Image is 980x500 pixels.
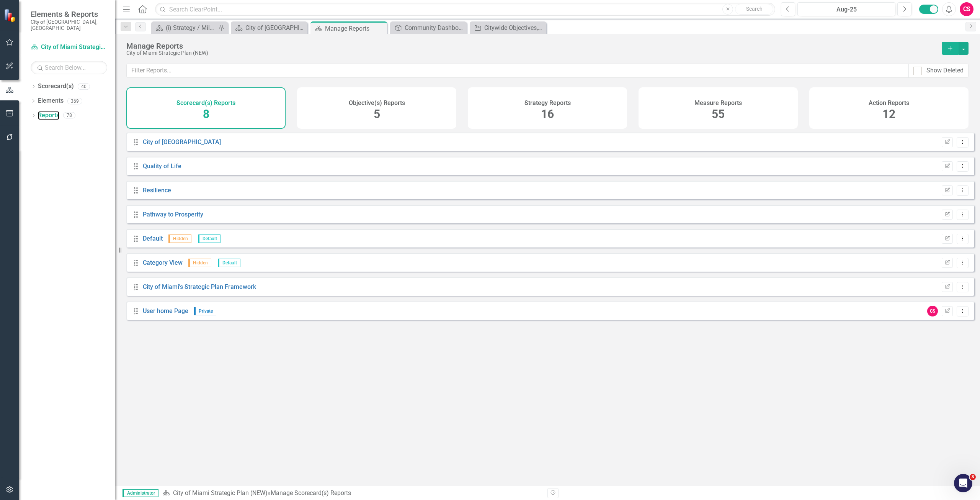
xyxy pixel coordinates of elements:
[203,107,209,121] span: 8
[78,83,90,90] div: 40
[143,138,221,146] a: City of [GEOGRAPHIC_DATA]
[31,19,107,31] small: City of [GEOGRAPHIC_DATA], [GEOGRAPHIC_DATA]
[524,100,571,107] h4: Strategy Reports
[153,23,216,33] a: (i) Strategy / Milestone Evaluation and Recommendations Report
[126,64,909,78] input: Filter Reports...
[954,474,972,492] iframe: Intercom live chat
[233,23,305,33] a: City of [GEOGRAPHIC_DATA]
[797,2,895,16] button: Aug-25
[735,4,773,15] button: Search
[143,235,163,242] a: Default
[126,50,934,56] div: City of Miami Strategic Plan (NEW)
[472,23,544,33] a: Citywide Objectives, Goals, Strategies (for CP)
[927,306,938,316] div: CS
[168,234,191,243] span: Hidden
[218,259,240,267] span: Default
[926,66,964,75] div: Show Deleted
[188,259,211,267] span: Hidden
[155,3,775,16] input: Search ClearPoint...
[800,5,893,14] div: Aug-25
[166,23,216,33] div: (i) Strategy / Milestone Evaluation and Recommendations Report
[194,307,216,315] span: Private
[173,489,268,497] a: City of Miami Strategic Plan (NEW)
[143,307,188,315] a: User home Page
[484,23,544,33] div: Citywide Objectives, Goals, Strategies (for CP)
[541,107,554,121] span: 16
[67,98,82,104] div: 369
[31,10,107,19] span: Elements & Reports
[31,43,107,52] a: City of Miami Strategic Plan (NEW)
[405,23,465,33] div: Community Dashboard Strategies
[325,24,385,33] div: Manage Reports
[746,6,763,12] span: Search
[162,489,542,498] div: » Manage Scorecard(s) Reports
[869,100,909,107] h4: Action Reports
[392,23,465,33] a: Community Dashboard Strategies
[143,283,256,290] a: City of Miami's Strategic Plan Framework
[143,162,181,170] a: Quality of Life
[122,489,158,497] span: Administrator
[143,187,171,194] a: Resilience
[960,2,973,16] button: CS
[143,211,203,218] a: Pathway to Prosperity
[198,234,220,243] span: Default
[126,42,934,50] div: Manage Reports
[374,107,380,121] span: 5
[38,82,74,91] a: Scorecard(s)
[176,100,235,107] h4: Scorecard(s) Reports
[245,23,305,33] div: City of [GEOGRAPHIC_DATA]
[349,100,405,107] h4: Objective(s) Reports
[882,107,895,121] span: 12
[38,97,64,105] a: Elements
[970,474,976,480] span: 3
[31,61,107,74] input: Search Below...
[63,112,75,119] div: 78
[712,107,725,121] span: 55
[4,8,17,22] img: ClearPoint Strategy
[694,100,742,107] h4: Measure Reports
[143,259,183,266] a: Category View
[38,111,59,120] a: Reports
